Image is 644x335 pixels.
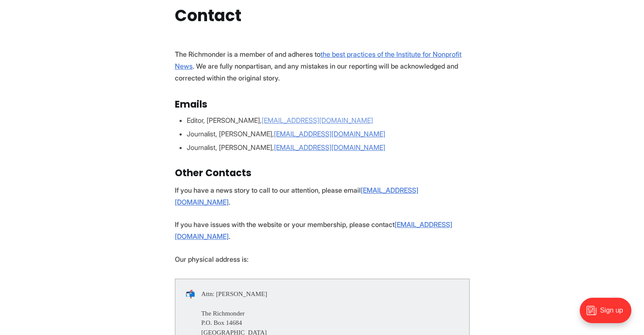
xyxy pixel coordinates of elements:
[187,115,470,125] li: Editor, [PERSON_NAME],
[175,168,470,179] h3: Other Contacts
[175,186,418,206] a: [EMAIL_ADDRESS][DOMAIN_NAME]
[187,142,470,152] li: Journalist, [PERSON_NAME],
[274,130,385,138] a: [EMAIL_ADDRESS][DOMAIN_NAME]
[175,253,470,265] p: Our physical address is:
[175,48,470,84] p: The Richmonder is a member of and adheres to . We are fully nonpartisan, and any mistakes in our ...
[175,219,470,242] p: If you have issues with the website or your membership, please contact .
[262,116,373,125] a: [EMAIL_ADDRESS][DOMAIN_NAME]
[274,143,385,152] a: [EMAIL_ADDRESS][DOMAIN_NAME]
[187,129,470,139] li: Journalist, [PERSON_NAME],
[175,99,470,110] h3: Emails
[572,293,644,335] iframe: portal-trigger
[175,184,470,208] p: If you have a news story to call to our attention, please email .
[175,7,241,25] h1: Contact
